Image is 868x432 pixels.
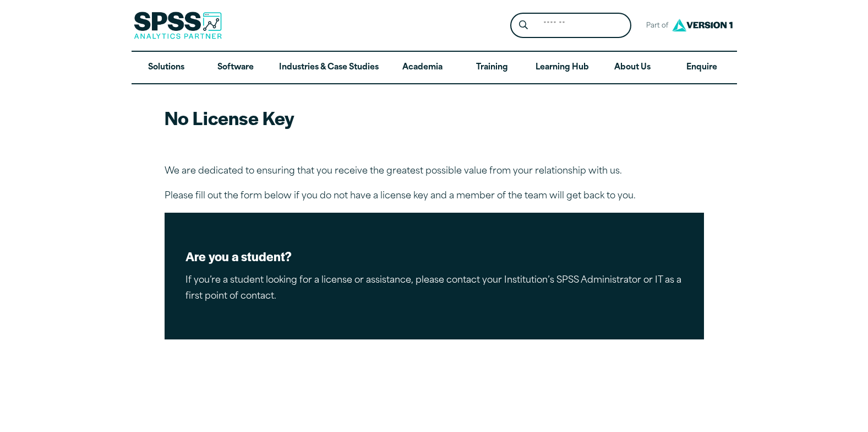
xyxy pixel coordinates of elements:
h2: No License Key [165,105,704,130]
a: Enquire [667,52,736,84]
svg: Search magnifying glass icon [519,20,528,30]
a: Solutions [132,52,201,84]
a: Industries & Case Studies [270,52,387,84]
a: Training [457,52,526,84]
span: Part of [640,18,669,34]
button: Search magnifying glass icon [513,15,533,36]
p: Please fill out the form below if you do not have a license key and a member of the team will get... [165,188,704,204]
a: About Us [598,52,667,84]
img: SPSS Analytics Partner [134,12,222,39]
a: Software [201,52,270,84]
nav: Desktop version of site main menu [132,52,737,84]
img: Version1 Logo [669,15,735,35]
a: Learning Hub [527,52,598,84]
h2: Are you a student? [185,248,683,264]
p: We are dedicated to ensuring that you receive the greatest possible value from your relationship ... [165,164,704,180]
a: Academia [387,52,457,84]
p: If you’re a student looking for a license or assistance, please contact your Institution’s SPSS A... [185,273,683,305]
form: Site Header Search Form [510,13,631,39]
